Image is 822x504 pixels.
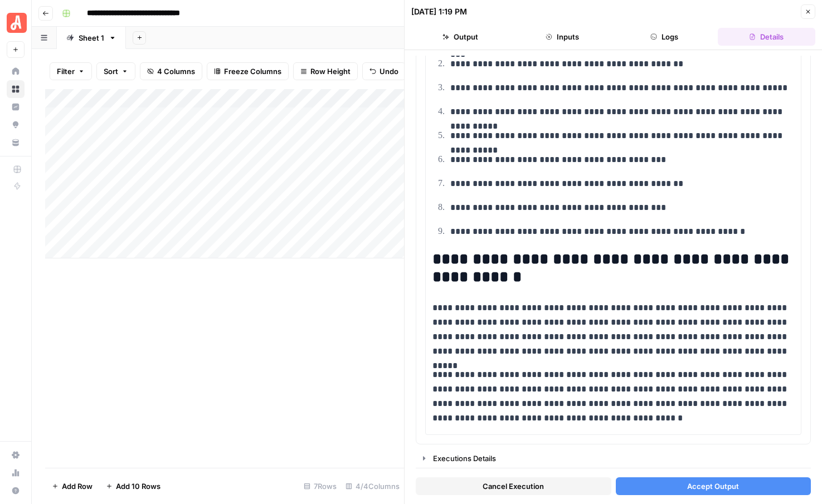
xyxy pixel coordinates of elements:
[7,116,25,134] a: Opportunities
[299,477,341,495] div: 7 Rows
[45,477,99,495] button: Add Row
[7,13,27,33] img: Angi Logo
[57,66,75,77] span: Filter
[50,62,92,80] button: Filter
[341,477,404,495] div: 4/4 Columns
[57,27,126,49] a: Sheet 1
[7,464,25,482] a: Usage
[224,66,281,77] span: Freeze Columns
[7,62,25,80] a: Home
[293,62,358,80] button: Row Height
[616,477,811,495] button: Accept Output
[483,481,544,492] span: Cancel Execution
[687,481,739,492] span: Accept Output
[362,62,406,80] button: Undo
[411,28,509,46] button: Output
[7,482,25,500] button: Help + Support
[416,477,611,495] button: Cancel Execution
[116,481,160,492] span: Add 10 Rows
[104,66,118,77] span: Sort
[7,446,25,464] a: Settings
[207,62,289,80] button: Freeze Columns
[7,9,25,37] button: Workspace: Angi
[411,6,467,17] div: [DATE] 1:19 PM
[7,80,25,98] a: Browse
[96,62,135,80] button: Sort
[616,28,713,46] button: Logs
[7,98,25,116] a: Insights
[62,481,93,492] span: Add Row
[416,449,810,467] button: Executions Details
[7,134,25,151] a: Your Data
[310,66,351,77] span: Row Height
[433,453,804,464] div: Executions Details
[718,28,815,46] button: Details
[380,66,398,77] span: Undo
[157,66,195,77] span: 4 Columns
[140,62,202,80] button: 4 Columns
[79,32,104,43] div: Sheet 1
[513,28,611,46] button: Inputs
[99,477,167,495] button: Add 10 Rows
